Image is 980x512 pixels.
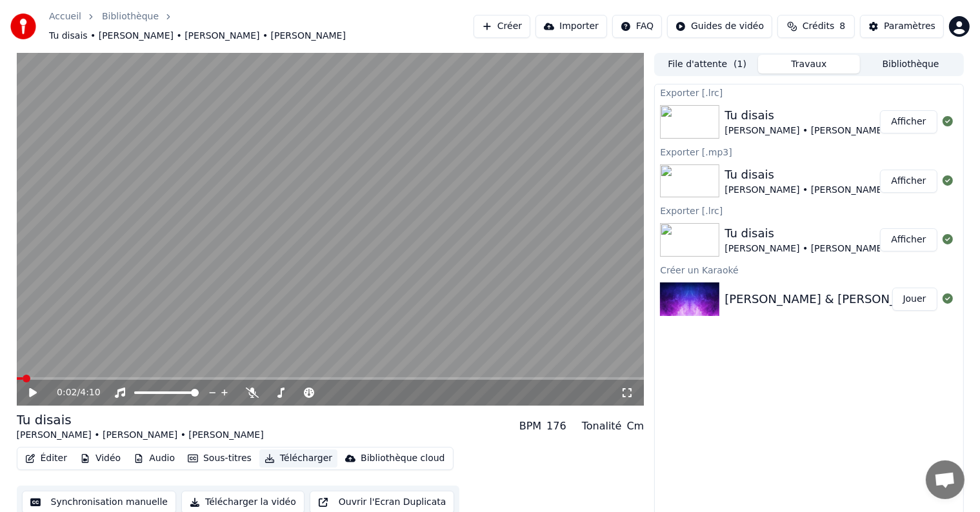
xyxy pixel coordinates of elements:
[725,224,972,242] div: Tu disais
[803,20,834,33] span: Crédits
[17,429,264,442] div: [PERSON_NAME] • [PERSON_NAME] • [PERSON_NAME]
[655,144,963,159] div: Exporter [.mp3]
[361,452,445,465] div: Bibliothèque cloud
[17,411,264,429] div: Tu disais
[49,10,474,43] nav: breadcrumb
[884,20,935,33] div: Paramètres
[655,262,963,277] div: Créer un Karaoké
[656,55,758,74] button: File d'attente
[183,449,257,468] button: Sous-titres
[20,449,72,468] button: Éditer
[102,10,159,23] a: Bibliothèque
[546,418,566,434] div: 176
[627,418,645,434] div: Cm
[75,449,126,468] button: Vidéo
[582,418,622,434] div: Tonalité
[725,124,972,137] div: [PERSON_NAME] • [PERSON_NAME] • [PERSON_NAME]
[880,228,937,251] button: Afficher
[860,15,944,38] button: Paramètres
[57,386,88,399] div: /
[725,106,972,124] div: Tu disais
[839,20,845,33] span: 8
[725,166,972,184] div: Tu disais
[519,418,541,434] div: BPM
[57,386,77,399] span: 0:02
[725,242,972,255] div: [PERSON_NAME] • [PERSON_NAME] • [PERSON_NAME]
[259,449,337,468] button: Télécharger
[10,14,36,39] img: youka
[655,202,963,218] div: Exporter [.lrc]
[926,460,965,499] a: Ouvrir le chat
[777,15,855,38] button: Crédits8
[80,386,100,399] span: 4:10
[49,10,81,23] a: Accueil
[612,15,662,38] button: FAQ
[860,55,962,74] button: Bibliothèque
[49,30,346,43] span: Tu disais • [PERSON_NAME] • [PERSON_NAME] • [PERSON_NAME]
[880,110,937,133] button: Afficher
[758,55,860,74] button: Travaux
[655,84,963,100] div: Exporter [.lrc]
[535,15,607,38] button: Importer
[725,184,972,197] div: [PERSON_NAME] • [PERSON_NAME] • [PERSON_NAME]
[667,15,772,38] button: Guides de vidéo
[734,58,746,71] span: ( 1 )
[892,288,937,311] button: Jouer
[474,15,530,38] button: Créer
[880,170,937,193] button: Afficher
[128,449,180,468] button: Audio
